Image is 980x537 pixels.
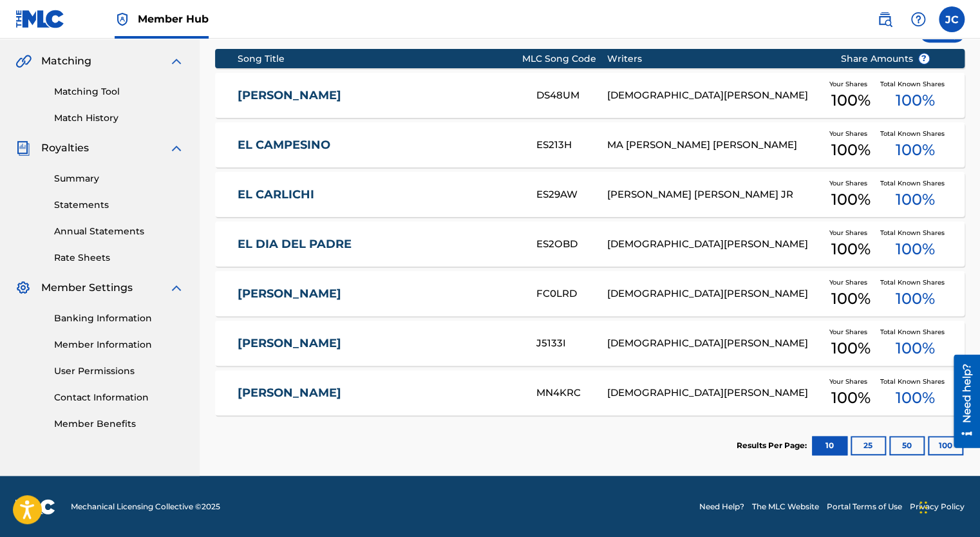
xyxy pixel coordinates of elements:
[607,386,821,400] div: [DEMOGRAPHIC_DATA][PERSON_NAME]
[536,386,607,400] div: MN4KRC
[15,280,31,296] img: Member Settings
[607,237,821,252] div: [DEMOGRAPHIC_DATA][PERSON_NAME]
[607,88,821,103] div: [DEMOGRAPHIC_DATA][PERSON_NAME]
[169,280,184,296] img: expand
[238,187,519,202] a: EL CARLICHI
[877,12,892,27] img: search
[54,198,184,212] a: Statements
[54,111,184,125] a: Match History
[41,140,89,156] span: Royalties
[15,499,55,514] img: logo
[41,53,91,69] span: Matching
[607,52,821,66] div: Writers
[238,287,519,301] a: [PERSON_NAME]
[15,53,32,69] img: Matching
[238,88,519,103] a: [PERSON_NAME]
[238,138,519,153] a: EL CAMPESINO
[169,53,184,69] img: expand
[905,6,931,32] div: Help
[54,251,184,265] a: Rate Sheets
[138,12,209,26] span: Member Hub
[536,287,607,301] div: FC0LRD
[607,336,821,351] div: [DEMOGRAPHIC_DATA][PERSON_NAME]
[14,9,32,68] div: Need help?
[115,12,130,27] img: Top Rightsholder
[607,138,821,153] div: MA [PERSON_NAME] [PERSON_NAME]
[54,391,184,404] a: Contact Information
[910,12,926,27] img: help
[238,336,519,351] a: [PERSON_NAME]
[536,336,607,351] div: J5133I
[238,386,519,400] a: [PERSON_NAME]
[238,52,522,66] div: Song Title
[15,140,31,156] img: Royalties
[607,287,821,301] div: [DEMOGRAPHIC_DATA][PERSON_NAME]
[54,364,184,378] a: User Permissions
[169,140,184,156] img: expand
[15,10,65,28] img: MLC Logo
[939,6,965,32] div: User Menu
[54,312,184,325] a: Banking Information
[238,237,519,252] a: EL DIA DEL PADRE
[944,355,980,448] iframe: Resource Center
[536,237,607,252] div: ES2OBD
[41,280,133,296] span: Member Settings
[71,501,220,513] span: Mechanical Licensing Collective © 2025
[536,138,607,153] div: ES213H
[692,21,980,537] iframe: Chat Widget
[536,187,607,202] div: ES29AW
[536,88,607,103] div: DS48UM
[54,225,184,238] a: Annual Statements
[54,417,184,431] a: Member Benefits
[54,338,184,352] a: Member Information
[522,52,607,66] div: MLC Song Code
[54,172,184,185] a: Summary
[872,6,898,32] a: Public Search
[54,85,184,99] a: Matching Tool
[607,187,821,202] div: [PERSON_NAME] [PERSON_NAME] JR
[919,488,927,527] div: Drag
